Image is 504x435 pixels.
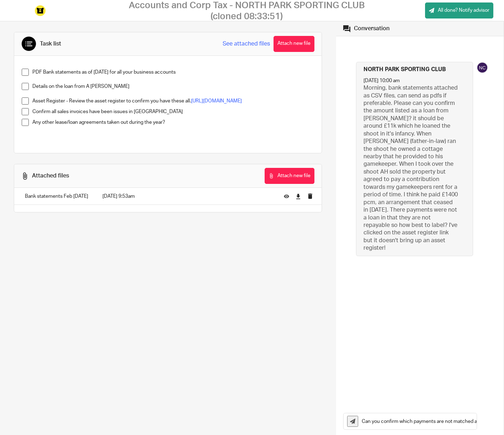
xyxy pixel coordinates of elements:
p: PDF Bank statements as of [DATE] for all your business accounts [32,69,314,76]
p: Bank statements Feb [DATE] [25,193,88,200]
div: Conversation [354,25,389,32]
p: Confirm all sales invoices have been issues in [GEOGRAPHIC_DATA] [32,108,314,115]
img: Instagram%20Profile%20Image_320x320_Black%20on%20Yellow.png [35,5,46,16]
p: Any other lease/loan agreements taken out during the year? [32,119,314,126]
p: Details on the loan from A [PERSON_NAME] [32,83,314,90]
h4: NORTH PARK SPORTING CLUB [364,66,446,73]
a: See attached files [223,40,270,48]
a: All done? Notify advisor [425,2,493,18]
img: svg%3E [477,62,488,73]
button: Attach new file [274,36,314,52]
button: Attach new file [265,168,314,184]
span: All done? Notify advisor [438,7,489,14]
p: [DATE] 10:00 am [364,77,400,84]
div: Attached files [32,172,69,180]
p: Asset Register - Review the asset register to confirm you have these all. [32,97,314,105]
a: [URL][DOMAIN_NAME] [191,99,242,104]
div: Task list [40,40,61,48]
a: Download [296,193,301,200]
p: Morning, bank statements attached as CSV files, can send as pdfs if preferable. Please can you co... [364,84,458,252]
p: [DATE] 9:53am [102,193,273,200]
